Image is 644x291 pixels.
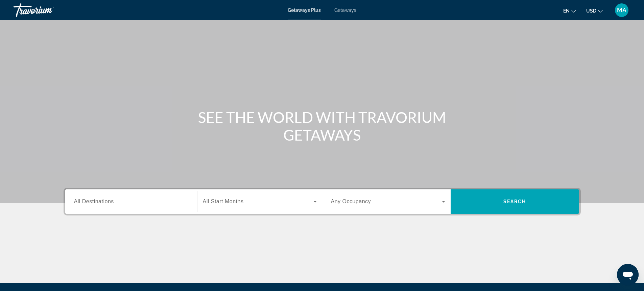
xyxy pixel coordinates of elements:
h1: SEE THE WORLD WITH TRAVORIUM GETAWAYS [195,108,449,144]
a: Travorium [14,1,81,19]
button: Change currency [586,6,603,16]
button: Change language [563,6,576,16]
span: MA [617,7,626,14]
span: en [563,8,570,14]
div: Search widget [65,189,579,214]
iframe: Button to launch messaging window [617,264,639,286]
span: All Destinations [74,199,114,204]
span: Any Occupancy [331,199,371,204]
a: Getaways [334,7,356,13]
a: Getaways Plus [288,7,321,13]
span: USD [586,8,596,14]
span: All Start Months [203,199,244,204]
button: Search [451,189,579,214]
button: User Menu [613,3,630,17]
span: Search [503,199,526,204]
